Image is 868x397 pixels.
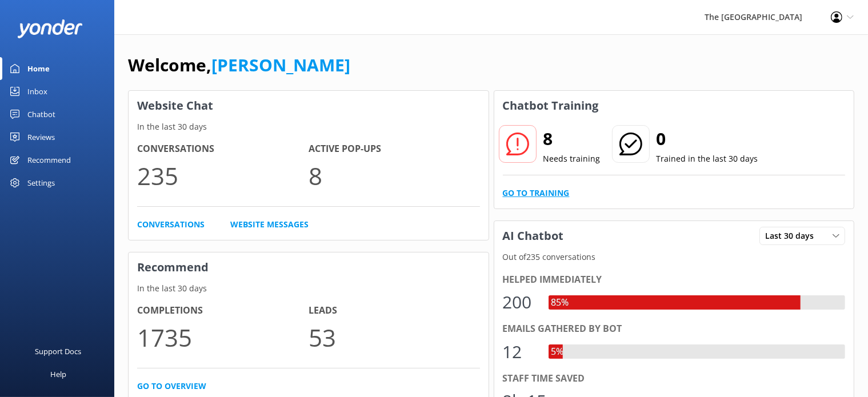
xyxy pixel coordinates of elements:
div: Chatbot [27,103,55,126]
p: In the last 30 days [129,121,489,133]
p: Out of 235 conversations [494,251,854,263]
img: yonder-white-logo.png [17,19,83,38]
div: 85% [549,295,572,310]
a: Website Messages [230,218,309,231]
div: Recommend [27,149,71,171]
h3: AI Chatbot [494,221,573,251]
h2: 8 [543,125,601,153]
h4: Leads [309,303,480,318]
p: 1735 [137,318,309,356]
div: Emails gathered by bot [503,322,846,336]
h1: Welcome, [128,51,350,79]
div: 12 [503,338,537,366]
div: Help [50,363,66,386]
div: 200 [503,288,537,316]
h3: Website Chat [129,91,489,121]
div: Inbox [27,80,47,103]
div: Support Docs [35,340,82,363]
div: Home [27,57,50,80]
p: Trained in the last 30 days [657,153,758,165]
p: 53 [309,318,480,356]
a: Conversations [137,218,205,231]
p: Needs training [543,153,601,165]
p: 8 [309,157,480,195]
div: Reviews [27,126,55,149]
span: Last 30 days [765,230,821,242]
h4: Completions [137,303,309,318]
a: Go to overview [137,380,206,392]
h4: Conversations [137,142,309,157]
p: 235 [137,157,309,195]
div: Helped immediately [503,272,846,287]
h2: 0 [657,125,758,153]
p: In the last 30 days [129,282,489,295]
div: Staff time saved [503,371,846,386]
h3: Chatbot Training [494,91,607,121]
a: [PERSON_NAME] [211,53,350,77]
div: 5% [549,344,567,359]
h3: Recommend [129,252,489,282]
h4: Active Pop-ups [309,142,480,157]
div: Settings [27,171,55,194]
a: Go to Training [503,187,570,199]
